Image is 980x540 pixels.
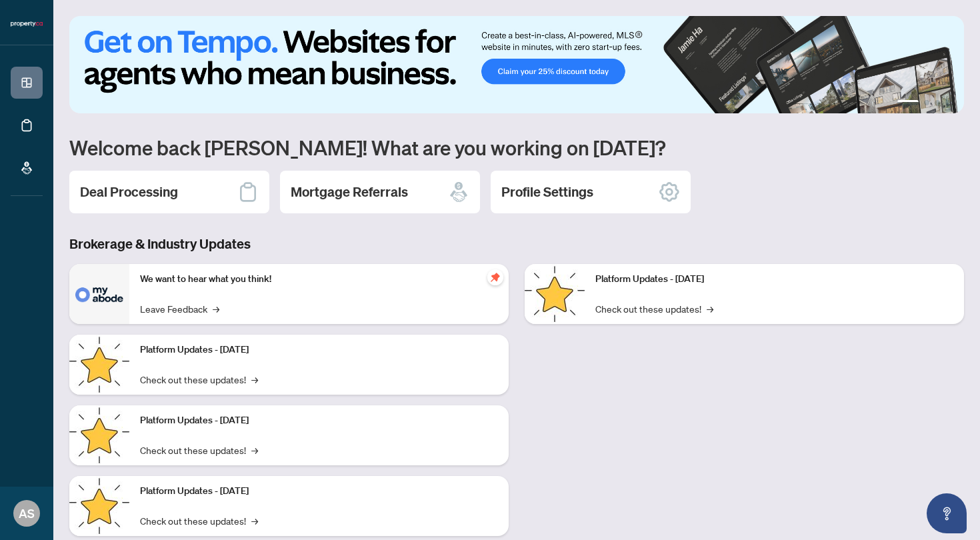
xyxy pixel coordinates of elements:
[19,504,35,523] span: AS
[69,335,129,395] img: Platform Updates - September 16, 2025
[897,100,919,105] button: 1
[140,443,258,457] a: Check out these updates!→
[501,183,593,201] h2: Profile Settings
[251,513,258,528] span: →
[945,100,951,105] button: 4
[213,301,219,316] span: →
[251,443,258,457] span: →
[80,183,178,201] h2: Deal Processing
[924,100,929,105] button: 2
[140,301,219,316] a: Leave Feedback→
[935,100,940,105] button: 3
[69,264,129,324] img: We want to hear what you think!
[927,493,967,533] button: Open asap
[595,272,953,287] p: Platform Updates - [DATE]
[140,343,498,357] p: Platform Updates - [DATE]
[69,405,129,465] img: Platform Updates - July 21, 2025
[69,135,964,160] h1: Welcome back [PERSON_NAME]! What are you working on [DATE]?
[140,513,258,528] a: Check out these updates!→
[707,301,713,316] span: →
[11,20,43,28] img: logo
[140,372,258,387] a: Check out these updates!→
[291,183,408,201] h2: Mortgage Referrals
[251,372,258,387] span: →
[487,269,503,285] span: pushpin
[69,235,964,253] h3: Brokerage & Industry Updates
[595,301,713,316] a: Check out these updates!→
[69,16,964,113] img: Slide 0
[69,476,129,536] img: Platform Updates - July 8, 2025
[140,484,498,499] p: Platform Updates - [DATE]
[140,272,498,287] p: We want to hear what you think!
[525,264,585,324] img: Platform Updates - June 23, 2025
[140,413,498,428] p: Platform Updates - [DATE]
